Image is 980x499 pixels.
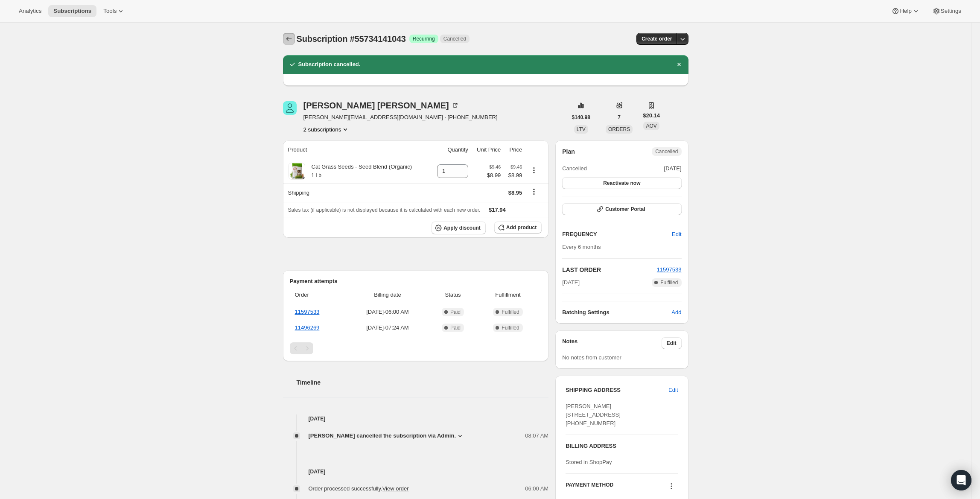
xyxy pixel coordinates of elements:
h2: Payment attempts [290,277,542,286]
a: 11496269 [295,324,320,331]
span: Subscriptions [53,8,91,15]
button: Analytics [14,5,47,17]
span: Settings [941,8,961,15]
span: Recurring [413,35,435,42]
span: [PERSON_NAME] [STREET_ADDRESS] [PHONE_NUMBER] [566,403,621,426]
th: Quantity [430,140,471,159]
nav: Pagination [290,342,542,354]
span: Cancelled [655,148,678,155]
button: Edit [663,383,683,397]
button: Edit [667,228,686,241]
span: $8.95 [508,190,522,196]
span: Cancelled [562,164,587,173]
span: $8.99 [487,171,501,180]
h2: Subscription cancelled. [298,60,361,69]
button: 7 [612,111,626,123]
span: Order processed successfully. [309,485,409,492]
div: Cat Grass Seeds - Seed Blend (Organic) [305,163,412,180]
span: Help [900,8,911,15]
span: Add [671,308,681,317]
small: $9.46 [489,164,501,169]
button: Settings [927,5,966,17]
span: 7 [618,114,621,121]
span: No notes from customer [562,354,621,361]
button: Dismiss notification [673,58,685,70]
button: Add [666,306,686,319]
span: 06:00 AM [525,484,548,493]
button: Tools [98,5,130,17]
h3: BILLING ADDRESS [566,442,678,450]
h4: [DATE] [283,467,549,476]
h4: [DATE] [283,414,549,423]
span: [PERSON_NAME][EMAIL_ADDRESS][DOMAIN_NAME] · [PHONE_NUMBER] [303,113,498,122]
span: Edit [668,386,678,394]
h3: Notes [562,337,662,349]
a: 11597533 [295,309,320,315]
span: Status [432,291,474,299]
button: Create order [636,33,677,45]
span: Edit [672,230,681,239]
a: 11597533 [657,266,682,273]
a: View order [382,485,409,492]
span: Christine Walton [283,101,297,115]
span: Fulfilled [502,309,519,315]
span: Edit [667,340,677,347]
span: $140.98 [572,114,590,121]
button: Subscriptions [283,33,295,45]
span: [DATE] [664,164,682,173]
th: Order [290,286,346,304]
button: Help [886,5,925,17]
span: $17.94 [489,207,506,213]
span: Apply discount [443,225,481,231]
th: Shipping [283,183,430,202]
button: Customer Portal [562,203,681,215]
span: Fulfilled [502,324,519,331]
button: 11597533 [657,266,682,274]
small: $9.46 [510,164,522,169]
h2: FREQUENCY [562,230,672,239]
span: Analytics [19,8,41,15]
span: Fulfilled [660,279,678,286]
div: [PERSON_NAME] [PERSON_NAME] [303,101,459,110]
button: $140.98 [567,111,595,123]
button: Subscriptions [48,5,96,17]
span: Billing date [349,291,426,299]
th: Unit Price [471,140,503,159]
span: $8.99 [506,171,522,180]
small: 1 Lb [312,172,321,178]
span: [DATE] · 06:00 AM [349,308,426,316]
button: [PERSON_NAME] cancelled the subscription via Admin. [309,432,465,440]
span: $20.14 [643,111,660,120]
span: Add product [506,224,537,231]
span: [DATE] · 07:24 AM [349,324,426,332]
h2: Timeline [297,378,549,387]
div: Open Intercom Messenger [951,470,971,490]
button: Product actions [303,125,350,134]
span: Reactivate now [603,180,640,187]
span: Create order [642,35,672,42]
span: Paid [450,309,461,315]
span: [PERSON_NAME] cancelled the subscription via Admin. [309,432,456,440]
button: Shipping actions [527,187,541,196]
button: Apply discount [432,222,486,234]
button: Add product [494,222,542,233]
th: Product [283,140,430,159]
span: Every 6 months [562,244,601,250]
button: Reactivate now [562,177,681,189]
span: Subscription #55734141043 [297,34,406,44]
span: 08:07 AM [525,432,548,440]
span: ORDERS [608,126,630,132]
h2: LAST ORDER [562,266,656,274]
span: Fulfillment [479,291,537,299]
span: Paid [450,324,461,331]
span: AOV [646,123,656,129]
span: [DATE] [562,278,580,287]
span: Tools [103,8,117,15]
h6: Batching Settings [562,308,671,317]
h3: SHIPPING ADDRESS [566,386,668,394]
button: Edit [662,337,682,349]
span: Customer Portal [605,206,645,213]
span: Stored in ShopPay [566,459,612,465]
span: Cancelled [443,35,466,42]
